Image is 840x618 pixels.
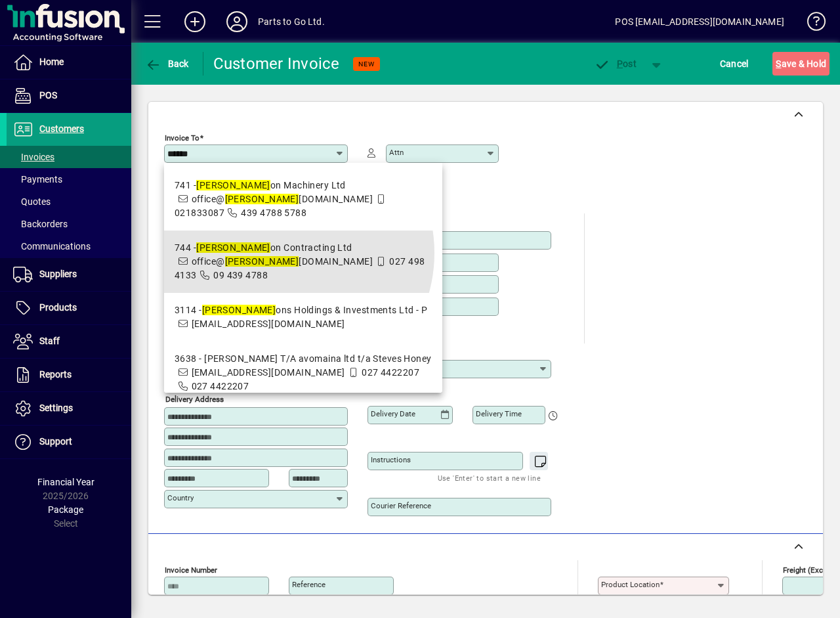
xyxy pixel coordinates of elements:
[39,336,60,346] span: Staff
[39,403,73,413] span: Settings
[13,241,91,252] span: Communications
[601,580,660,589] mat-label: Product location
[39,436,72,447] span: Support
[776,58,781,69] span: S
[389,148,404,157] mat-label: Attn
[371,409,415,418] mat-label: Delivery date
[39,269,77,279] span: Suppliers
[7,168,131,190] a: Payments
[13,152,54,162] span: Invoices
[241,208,306,218] span: 439 4788 5788
[164,168,442,231] mat-option: 741 - Harrison Machinery Ltd
[142,52,192,76] button: Back
[167,493,194,502] mat-label: Country
[7,359,131,391] a: Reports
[39,369,72,380] span: Reports
[192,194,373,204] span: office@ [DOMAIN_NAME]
[587,52,643,76] button: Post
[7,213,131,235] a: Backorders
[165,565,217,574] mat-label: Invoice number
[371,501,431,510] mat-label: Courier Reference
[196,180,270,190] em: [PERSON_NAME]
[131,52,203,76] app-page-header-button: Back
[145,58,189,69] span: Back
[358,60,375,68] span: NEW
[175,303,427,317] div: 3114 - ons Holdings & Investments Ltd - P
[720,53,749,74] span: Cancel
[7,392,131,425] a: Settings
[476,409,522,418] mat-label: Delivery time
[37,477,94,487] span: Financial Year
[39,123,84,134] span: Customers
[13,174,62,185] span: Payments
[164,342,442,404] mat-option: 3638 - steven findley T/A avomaina ltd t/a Steves Honey
[164,231,442,293] mat-option: 744 - Harrison Contracting Ltd
[39,90,57,100] span: POS
[202,305,276,315] em: [PERSON_NAME]
[196,242,270,253] em: [PERSON_NAME]
[192,319,345,329] span: [EMAIL_ADDRESS][DOMAIN_NAME]
[438,470,541,485] mat-hint: Use 'Enter' to start a new line
[7,190,131,213] a: Quotes
[617,58,623,69] span: P
[13,219,68,229] span: Backorders
[192,256,373,267] span: office@ [DOMAIN_NAME]
[7,258,131,291] a: Suppliers
[213,53,340,74] div: Customer Invoice
[175,179,432,192] div: 741 - on Machinery Ltd
[13,196,51,207] span: Quotes
[7,426,131,458] a: Support
[7,79,131,112] a: POS
[776,53,826,74] span: ave & Hold
[216,10,258,33] button: Profile
[48,504,83,515] span: Package
[615,11,784,32] div: POS [EMAIL_ADDRESS][DOMAIN_NAME]
[225,256,299,267] em: [PERSON_NAME]
[165,133,199,143] mat-label: Invoice To
[164,293,442,342] mat-option: 3114 - Harrisons Holdings & Investments Ltd - P
[192,367,345,378] span: [EMAIL_ADDRESS][DOMAIN_NAME]
[7,325,131,358] a: Staff
[175,208,224,218] span: 021833087
[292,580,325,589] mat-label: Reference
[7,292,131,324] a: Products
[772,52,829,76] button: Save & Hold
[225,194,299,204] em: [PERSON_NAME]
[39,56,64,67] span: Home
[213,270,268,280] span: 09 439 4788
[371,455,411,464] mat-label: Instructions
[362,367,419,378] span: 027 4422207
[797,3,824,45] a: Knowledge Base
[39,302,77,313] span: Products
[175,352,432,366] div: 3638 - [PERSON_NAME] T/A avomaina ltd t/a Steves Honey
[7,235,131,257] a: Communications
[717,52,752,76] button: Cancel
[258,11,325,32] div: Parts to Go Ltd.
[7,146,131,168] a: Invoices
[594,58,637,69] span: ost
[7,46,131,79] a: Home
[192,381,249,391] span: 027 4422207
[175,241,432,255] div: 744 - on Contracting Ltd
[174,10,216,33] button: Add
